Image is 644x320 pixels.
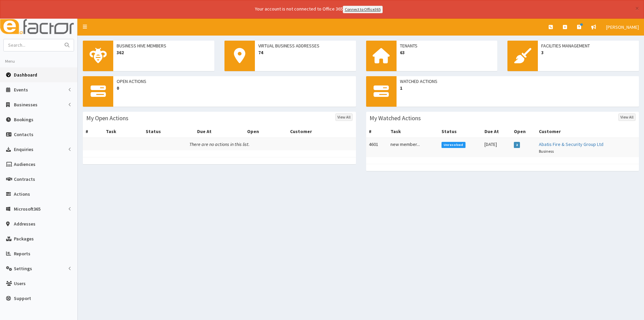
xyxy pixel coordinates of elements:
th: # [83,125,103,138]
a: [PERSON_NAME] [601,19,644,36]
span: 1 [400,85,636,91]
span: Settings [14,265,32,272]
th: Task [388,125,439,138]
span: Reports [14,251,30,257]
span: Enquiries [14,146,33,152]
button: × [635,5,639,12]
a: View All [335,113,353,121]
span: Audiences [14,161,35,167]
span: 2 [514,142,520,148]
h3: My Open Actions [86,115,128,121]
th: Task [103,125,143,138]
th: Open [511,125,536,138]
span: 63 [400,49,494,56]
div: Your account is not connected to Office 365 [121,5,517,13]
span: 3 [541,49,636,56]
span: Facilities Management [541,42,636,49]
span: Businesses [14,102,38,108]
th: Open [244,125,288,138]
span: Business Hive Members [117,42,211,49]
span: Events [14,87,28,93]
span: Packages [14,236,34,242]
a: Abatis Fire & Security Group Ltd [539,141,603,147]
small: Business [539,149,554,154]
span: Watched Actions [400,78,636,85]
span: Bookings [14,116,33,123]
span: Contracts [14,176,35,182]
th: Due At [194,125,244,138]
span: 362 [117,49,211,56]
i: There are no actions in this list. [189,141,249,147]
th: Status [439,125,482,138]
span: 0 [117,85,353,91]
span: Support [14,295,31,301]
h3: My Watched Actions [369,115,421,121]
span: Unresolved [442,142,466,148]
a: Connect to Office365 [343,6,383,13]
th: # [366,125,388,138]
th: Due At [482,125,511,138]
span: Users [14,280,26,286]
span: Tenants [400,42,494,49]
span: Actions [14,191,30,197]
span: 74 [258,49,353,56]
td: new member... [388,138,439,157]
th: Customer [536,125,639,138]
span: Virtual Business Addresses [258,42,353,49]
th: Customer [287,125,356,138]
span: Microsoft365 [14,206,41,212]
span: Addresses [14,221,35,227]
span: Contacts [14,131,33,137]
input: Search... [4,39,61,51]
span: [PERSON_NAME] [606,24,639,30]
span: Open Actions [117,78,353,85]
th: Status [143,125,195,138]
span: Dashboard [14,72,37,78]
td: 4601 [366,138,388,157]
a: View All [618,113,636,121]
td: [DATE] [482,138,511,157]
